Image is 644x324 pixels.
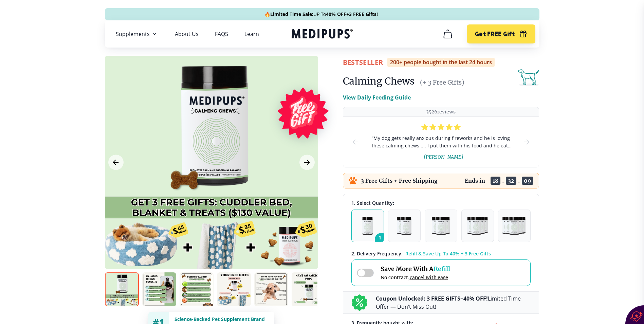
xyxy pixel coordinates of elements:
[362,217,373,235] img: Pack of 1 - Natural Dog Supplements
[254,272,288,306] img: Calming Chews | Natural Dog Supplements
[467,217,488,235] img: Pack of 4 - Natural Dog Supplements
[405,250,491,257] span: Refill & Save Up To 40% + 3 Free Gifts
[387,58,495,67] div: 200+ people bought in the last 24 hours
[432,217,449,235] img: Pack of 3 - Natural Dog Supplements
[180,272,214,306] img: Calming Chews | Natural Dog Supplements
[351,117,360,167] button: prev-slide
[467,24,535,43] button: Get FREE Gift
[108,155,124,170] button: Previous Image
[343,58,383,67] span: BestSeller
[142,272,176,306] img: Calming Chews | Natural Dog Supplements
[419,154,463,160] span: — [PERSON_NAME]
[351,210,384,242] button: 1
[491,177,500,185] span: 18
[381,274,450,281] span: No contract,
[463,295,488,302] b: 40% OFF!
[376,294,531,311] p: + Limited Time Offer — Don’t Miss Out!
[410,274,448,281] span: cancel with ease
[434,265,450,273] span: Refill
[506,177,516,185] span: 32
[375,233,388,246] span: 1
[244,31,259,37] a: Learn
[343,75,415,87] h1: Calming Chews
[522,117,531,167] button: next-slide
[116,31,150,37] span: Supplements
[465,177,485,184] p: Ends in
[175,31,199,37] a: About Us
[502,177,504,184] span: :
[351,250,403,257] span: 2 . Delivery Frequency:
[299,155,315,170] button: Next Image
[292,272,326,306] img: Calming Chews | Natural Dog Supplements
[518,177,520,184] span: :
[475,30,515,38] span: Get FREE Gift
[215,31,228,37] a: FAQS
[351,200,531,206] div: 1. Select Quantity:
[502,217,527,235] img: Pack of 5 - Natural Dog Supplements
[174,316,269,322] div: Science-Backed Pet Supplement Brand
[116,30,159,38] button: Supplements
[522,177,533,185] span: 09
[397,217,411,235] img: Pack of 2 - Natural Dog Supplements
[343,93,411,102] p: View Daily Feeding Guide
[440,26,456,42] button: cart
[361,177,438,184] p: 3 Free Gifts + Free Shipping
[292,28,353,41] a: Medipups
[370,134,512,149] span: “ My dog gets really anxious during fireworks and he is loving these calming chews .... I put the...
[105,272,139,306] img: Calming Chews | Natural Dog Supplements
[420,78,464,86] span: (+ 3 Free Gifts)
[376,295,460,302] b: Coupon Unlocked: 3 FREE GIFTS
[217,272,251,306] img: Calming Chews | Natural Dog Supplements
[264,11,378,18] span: 🔥 UP To +
[426,109,456,115] p: 3526 reviews
[381,265,450,273] span: Save More With A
